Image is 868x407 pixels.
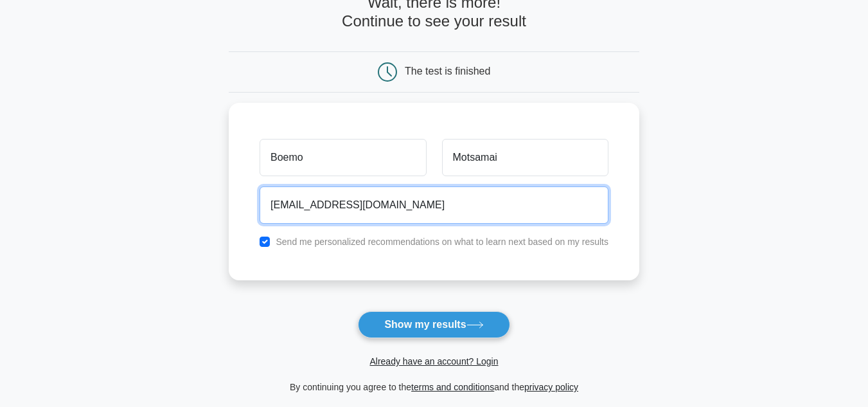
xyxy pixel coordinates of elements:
[358,311,509,338] button: Show my results
[411,382,494,392] a: terms and conditions
[221,379,647,395] div: By continuing you agree to the and the
[524,382,578,392] a: privacy policy
[260,186,608,224] input: Email
[369,356,498,366] a: Already have an account? Login
[442,139,608,176] input: Last name
[276,237,608,247] label: Send me personalized recommendations on what to learn next based on my results
[260,139,426,176] input: First name
[405,66,490,77] div: The test is finished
